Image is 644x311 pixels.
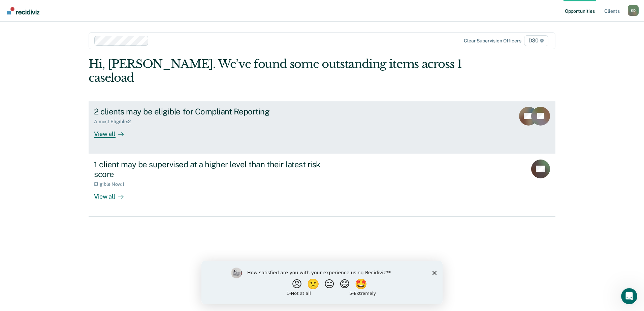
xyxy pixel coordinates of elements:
a: 2 clients may be eligible for Compliant ReportingAlmost Eligible:2View all [89,101,555,154]
button: Profile dropdown button [628,5,639,16]
img: Recidiviz [7,7,39,14]
div: Hi, [PERSON_NAME]. We’ve found some outstanding items across 1 caseload [89,57,462,85]
div: Eligible Now : 1 [94,181,130,187]
div: 2 clients may be eligible for Compliant Reporting [94,107,330,116]
div: 1 client may be supervised at a higher level than their latest risk score [94,160,330,179]
div: K D [628,5,639,16]
a: 1 client may be supervised at a higher level than their latest risk scoreEligible Now:1View all [89,154,555,217]
div: View all [94,187,132,200]
span: D30 [524,35,548,46]
div: Almost Eligible : 2 [94,119,136,125]
div: View all [94,125,132,138]
div: Clear supervision officers [464,38,521,44]
iframe: Intercom live chat [621,288,637,304]
iframe: Survey by Kim from Recidiviz [201,261,443,304]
